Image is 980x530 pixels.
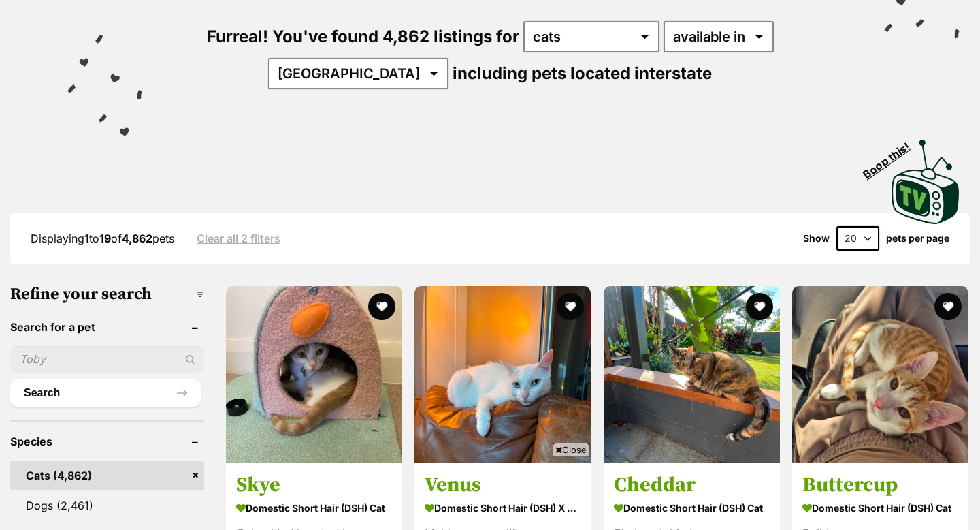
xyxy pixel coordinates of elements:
h3: Cheddar [614,472,770,498]
img: PetRescue TV logo [892,140,960,224]
span: Boop this! [861,132,924,181]
button: favourite [557,293,584,320]
a: Clear all 2 filters [197,232,280,245]
strong: 1 [84,232,89,245]
header: Species [10,435,204,448]
span: including pets located interstate [453,63,712,83]
strong: 19 [99,232,111,245]
strong: Domestic Short Hair (DSH) Cat [614,498,770,518]
iframe: Advertisement [242,462,738,523]
a: Boop this! [892,127,960,226]
strong: 4,862 [122,232,152,245]
a: Cats (4,862) [10,461,204,490]
img: Skye - Domestic Short Hair (DSH) Cat [226,286,402,463]
h3: Refine your search [10,285,204,304]
input: Toby [10,346,204,372]
span: Close [553,443,589,456]
img: Buttercup - Domestic Short Hair (DSH) Cat [792,286,968,463]
strong: Domestic Short Hair (DSH) Cat [802,498,958,518]
button: favourite [367,293,395,320]
h3: Buttercup [802,472,958,498]
button: Search [10,379,201,407]
button: favourite [934,293,962,320]
button: favourite [745,293,772,320]
img: Cheddar - Domestic Short Hair (DSH) Cat [604,286,780,463]
strong: Domestic Short Hair (DSH) Cat [236,498,392,518]
h3: Skye [236,472,392,498]
img: Venus - Domestic Short Hair (DSH) x Oriental Shorthair Cat [414,286,591,463]
a: Dogs (2,461) [10,491,204,520]
header: Search for a pet [10,321,204,333]
span: Displaying to of pets [31,232,174,245]
span: Furreal! You've found 4,862 listings for [207,27,519,46]
label: pets per page [886,233,949,244]
span: Show [803,233,830,244]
